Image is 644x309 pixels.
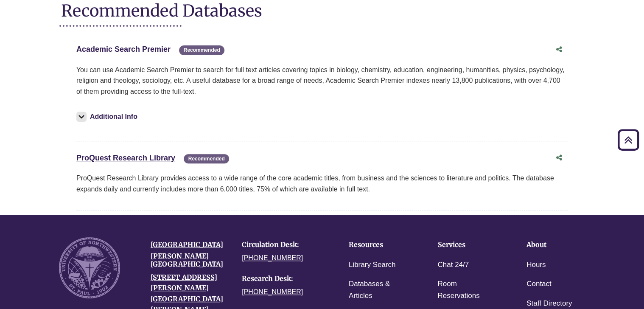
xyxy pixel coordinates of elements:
a: Contact [526,278,552,290]
button: Share this database [551,42,568,58]
h4: Services [437,241,489,249]
a: Academic Search Premier [76,45,171,53]
a: [GEOGRAPHIC_DATA] [150,240,223,249]
h4: Research Desk: [242,275,323,283]
img: UNW seal [59,237,120,298]
p: You can use Academic Search Premier to search for full text articles covering topics in biology, ... [76,65,568,97]
span: Recommended [184,154,229,164]
button: Additional Info [76,111,140,123]
a: Library Search [349,259,396,271]
a: ProQuest Research Library [76,154,175,162]
a: Room Reservations [437,278,489,302]
button: Share this database [551,150,568,166]
h4: Resources [349,241,400,249]
a: Databases & Articles [349,278,400,302]
a: [PHONE_NUMBER] [242,254,303,261]
a: Back to Top [615,134,642,146]
h4: About [526,241,578,249]
h4: Circulation Desk: [242,241,323,249]
a: Hours [526,259,546,271]
h4: [PERSON_NAME][GEOGRAPHIC_DATA] [150,252,232,268]
span: Recommended [179,45,224,55]
a: Chat 24/7 [437,259,469,271]
p: ProQuest Research Library provides access to a wide range of the core academic titles, from busin... [76,173,568,194]
a: [PHONE_NUMBER] [242,288,303,295]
